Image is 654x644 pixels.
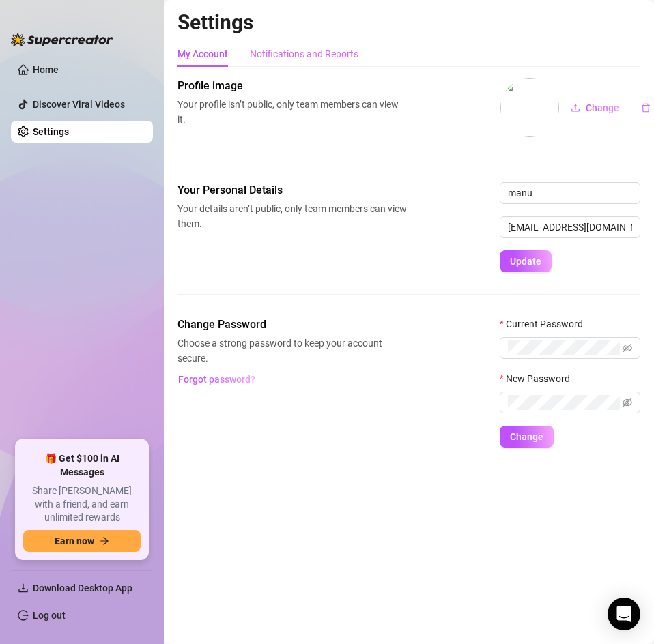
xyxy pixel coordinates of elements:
[571,103,580,113] span: upload
[508,340,620,355] input: Current Password
[560,97,630,119] button: Change
[18,583,29,594] span: download
[33,583,132,594] span: Download Desktop App
[100,536,109,546] span: arrow-right
[23,530,141,552] button: Earn nowarrow-right
[177,336,407,366] span: Choose a strong password to keep your account secure.
[178,374,255,385] span: Forgot password?
[500,78,559,137] img: profilePics%2FWd4PR6R8CFfJNw0ixDFeanDdCQX2.jpeg
[177,10,640,35] h2: Settings
[33,610,66,621] a: Log out
[500,216,640,238] input: Enter new email
[510,431,543,442] span: Change
[500,317,592,332] label: Current Password
[508,395,620,410] input: New Password
[33,126,69,137] a: Settings
[500,182,640,204] input: Enter name
[500,250,552,272] button: Update
[33,99,125,110] a: Discover Viral Videos
[500,371,579,386] label: New Password
[177,182,407,199] span: Your Personal Details
[23,484,141,525] span: Share [PERSON_NAME] with a friend, and earn unlimited rewards
[177,78,407,94] span: Profile image
[641,103,651,113] span: delete
[510,256,541,267] span: Update
[11,33,113,46] img: logo-BBDzfeDw.svg
[177,97,407,127] span: Your profile isn’t public, only team members can view it.
[33,64,59,75] a: Home
[586,102,619,113] span: Change
[623,343,632,353] span: eye-invisible
[55,536,94,546] span: Earn now
[608,598,640,630] div: Open Intercom Messenger
[623,398,632,407] span: eye-invisible
[500,426,554,448] button: Change
[177,46,228,61] div: My Account
[177,201,407,231] span: Your details aren’t public, only team members can view them.
[177,368,255,390] button: Forgot password?
[23,452,141,479] span: 🎁 Get $100 in AI Messages
[250,46,358,61] div: Notifications and Reports
[177,317,407,333] span: Change Password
